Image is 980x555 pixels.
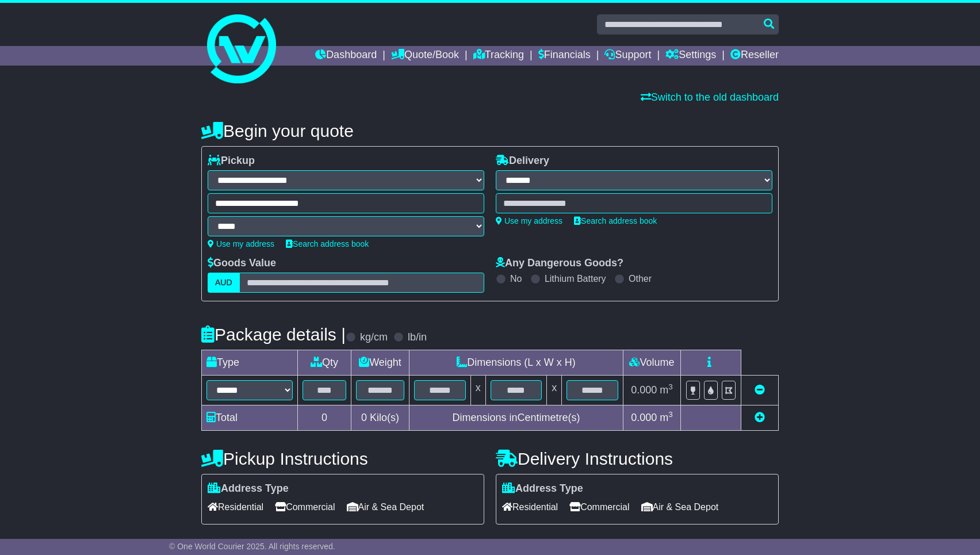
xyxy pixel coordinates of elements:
label: Goods Value [208,257,276,270]
span: Commercial [569,498,629,516]
label: Lithium Battery [545,273,606,284]
label: Other [629,273,652,284]
span: m [660,384,673,396]
span: © One World Courier 2025. All rights reserved. [169,542,335,551]
h4: Package details | [201,325,346,344]
td: Qty [298,350,351,376]
td: Weight [351,350,409,376]
span: m [660,412,673,423]
a: Search address book [574,216,657,225]
label: lb/in [408,331,427,344]
td: Dimensions (L x W x H) [409,350,623,376]
a: Tracking [473,46,524,66]
a: Search address book [286,239,369,248]
span: Air & Sea Depot [641,498,719,516]
label: Any Dangerous Goods? [496,257,623,270]
a: Add new item [755,412,765,423]
label: Pickup [208,155,255,167]
a: Quote/Book [391,46,459,66]
span: Residential [208,498,263,516]
td: Volume [623,350,680,376]
td: Dimensions in Centimetre(s) [409,405,623,431]
span: 0.000 [631,384,657,396]
label: Delivery [496,155,549,167]
a: Dashboard [315,46,377,66]
a: Financials [538,46,591,66]
label: Address Type [208,483,289,495]
label: No [510,273,522,284]
label: AUD [208,273,240,293]
span: Air & Sea Depot [347,498,424,516]
a: Settings [665,46,716,66]
span: Commercial [275,498,335,516]
span: 0.000 [631,412,657,423]
h4: Pickup Instructions [201,449,484,468]
td: 0 [298,405,351,431]
label: kg/cm [360,331,388,344]
a: Remove this item [755,384,765,396]
a: Support [604,46,651,66]
h4: Delivery Instructions [496,449,779,468]
a: Switch to the old dashboard [641,91,779,103]
td: Kilo(s) [351,405,409,431]
td: Type [202,350,298,376]
a: Use my address [496,216,562,225]
h4: Begin your quote [201,121,779,140]
a: Reseller [730,46,779,66]
span: Residential [502,498,558,516]
td: x [547,376,562,405]
sup: 3 [668,382,673,391]
a: Use my address [208,239,274,248]
label: Address Type [502,483,583,495]
td: Total [202,405,298,431]
sup: 3 [668,410,673,419]
td: x [470,376,485,405]
span: 0 [361,412,367,423]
